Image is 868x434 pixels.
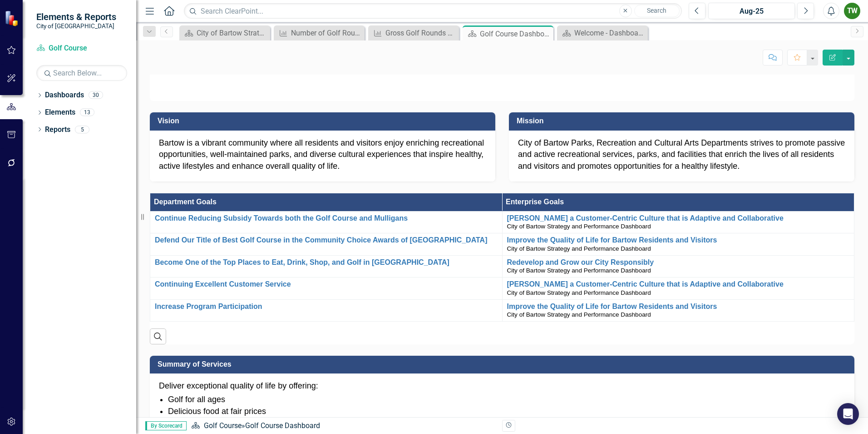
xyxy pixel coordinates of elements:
div: Golf Course Dashboard [245,421,320,430]
td: Double-Click to Edit Right Click for Context Menu [150,233,503,256]
h3: Summary of Services [158,360,850,368]
span: City of Bartow Strategy and Performance Dashboard [507,311,651,318]
td: Double-Click to Edit Right Click for Context Menu [150,278,503,300]
span: By Scorecard [145,421,187,430]
p: Deliver exceptional quality of life by offering: [159,380,845,392]
a: Gross Golf Rounds Revenues [370,27,457,39]
a: [PERSON_NAME] a Customer-Centric Culture that is Adaptive and Collaborative [507,280,850,288]
h3: Mission [517,117,850,125]
a: Redevelop and Grow our City Responsibly [507,258,850,267]
td: Double-Click to Edit Right Click for Context Menu [150,211,503,233]
td: Double-Click to Edit Right Click for Context Menu [502,299,854,322]
td: Double-Click to Edit Right Click for Context Menu [502,211,854,233]
div: 5 [75,126,89,133]
button: TW [844,3,860,19]
div: Gross Golf Rounds Revenues [385,27,457,39]
li: Delicious food at fair prices [168,406,845,418]
div: 30 [89,91,103,99]
a: Continuing Excellent Customer Service [155,280,498,288]
a: Golf Course [204,421,242,430]
td: Double-Click to Edit Right Click for Context Menu [502,233,854,256]
div: 13 [80,109,94,116]
div: Bartow is a vibrant community where all residents and visitors enjoy enriching recreational oppor... [159,137,486,172]
a: Reports [45,125,70,135]
span: City of Bartow Strategy and Performance Dashboard [507,267,651,274]
a: Elements [45,107,75,118]
a: Improve the Quality of Life for Bartow Residents and Visitors [507,303,850,311]
a: Continue Reducing Subsidy Towards both the Golf Course and Mulligans [155,214,498,222]
div: » [191,421,495,431]
div: Golf Course Dashboard [480,28,551,40]
input: Search ClearPoint... [184,3,682,19]
a: Dashboards [45,90,84,101]
a: [PERSON_NAME] a Customer-Centric Culture that is Adaptive and Collaborative [507,214,850,222]
a: Increase Program Participation [155,303,498,311]
small: City of [GEOGRAPHIC_DATA] [36,22,116,30]
span: Search [647,7,666,14]
div: City of Bartow Strategy and Performance Dashboard [197,27,268,39]
div: Welcome - Dashboard [574,27,646,39]
td: Double-Click to Edit Right Click for Context Menu [502,255,854,278]
li: Golf for all ages [168,394,845,406]
td: Double-Click to Edit Right Click for Context Menu [502,278,854,300]
a: Golf Course [36,43,127,54]
span: City of Bartow Strategy and Performance Dashboard [507,289,651,296]
a: Become One of the Top Places to Eat, Drink, Shop, and Golf in [GEOGRAPHIC_DATA] [155,258,498,267]
a: City of Bartow Strategy and Performance Dashboard [182,27,268,39]
button: Aug-25 [708,3,795,19]
span: Elements & Reports [36,11,116,22]
a: Improve the Quality of Life for Bartow Residents and Visitors [507,236,850,244]
td: Double-Click to Edit Right Click for Context Menu [150,255,503,278]
div: Open Intercom Messenger [837,403,859,425]
input: Search Below... [36,65,127,81]
span: City of Bartow Strategy and Performance Dashboard [507,223,651,230]
a: Defend Our Title of Best Golf Course in the Community Choice Awards of [GEOGRAPHIC_DATA] [155,236,498,244]
div: Aug-25 [711,6,792,17]
h3: Vision [158,117,491,125]
a: Welcome - Dashboard [559,27,646,39]
td: Double-Click to Edit Right Click for Context Menu [150,299,503,322]
span: City of Bartow Strategy and Performance Dashboard [507,245,651,252]
img: ClearPoint Strategy [5,10,20,26]
p: City of Bartow Parks, Recreation and Cultural Arts Departments strives to promote passive and act... [518,137,845,172]
a: Number of Golf Rounds [276,27,362,39]
div: Number of Golf Rounds [291,27,362,39]
button: Search [634,5,680,17]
